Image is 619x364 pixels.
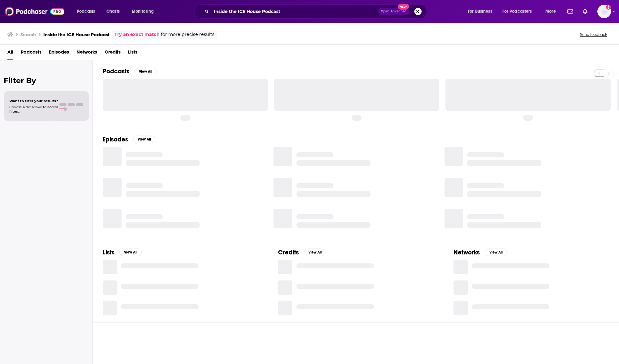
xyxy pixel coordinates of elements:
[103,67,129,75] h2: Podcasts
[43,32,110,37] h3: Inside the ICE House Podcast
[5,6,64,17] img: Podchaser - Follow, Share and Rate Podcasts
[49,47,69,60] a: Episodes
[565,6,575,17] a: Show notifications dropdown
[9,105,58,114] span: Choose a tab above to access filters.
[597,5,611,18] button: Show profile menu
[4,76,89,85] h2: Filter By
[103,249,114,256] h2: Lists
[128,47,137,60] a: Lists
[21,47,41,60] a: Podcasts
[106,7,120,16] span: Charts
[127,6,162,16] button: open menu
[132,7,154,16] span: Monitoring
[72,6,103,16] button: open menu
[200,4,433,19] div: Search podcasts, credits, & more...
[278,249,326,256] a: CreditsView All
[597,5,611,18] img: User Profile
[103,249,142,256] a: ListsView All
[7,47,13,60] a: All
[278,249,299,256] h2: Credits
[454,249,480,256] h2: Networks
[498,6,541,16] button: open menu
[541,6,564,16] button: open menu
[102,6,123,16] a: Charts
[114,31,160,38] a: Try an exact match
[606,5,611,10] svg: Add a profile image
[105,47,121,60] a: Credits
[398,4,409,10] span: New
[454,249,507,256] a: NetworksView All
[485,249,507,256] button: View All
[463,6,500,16] button: open menu
[119,249,142,256] button: View All
[77,7,95,16] span: Podcasts
[161,31,214,38] span: for more precise results
[103,136,128,143] h2: Episodes
[381,10,406,13] span: Open Advanced
[545,7,556,16] span: More
[597,5,611,18] span: Logged in as jennevievef
[211,6,378,16] input: Search podcasts, credits, & more...
[20,32,36,37] h3: Search
[103,67,157,75] a: PodcastsView All
[468,7,492,16] span: For Business
[502,7,532,16] span: For Podcasters
[578,32,609,37] button: Send feedback
[76,47,97,60] a: Networks
[9,99,58,103] span: Want to filter your results?
[134,68,157,75] button: View All
[133,136,155,143] button: View All
[378,8,409,15] button: Open AdvancedNew
[304,249,326,256] button: View All
[580,6,590,17] a: Show notifications dropdown
[103,136,155,143] a: EpisodesView All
